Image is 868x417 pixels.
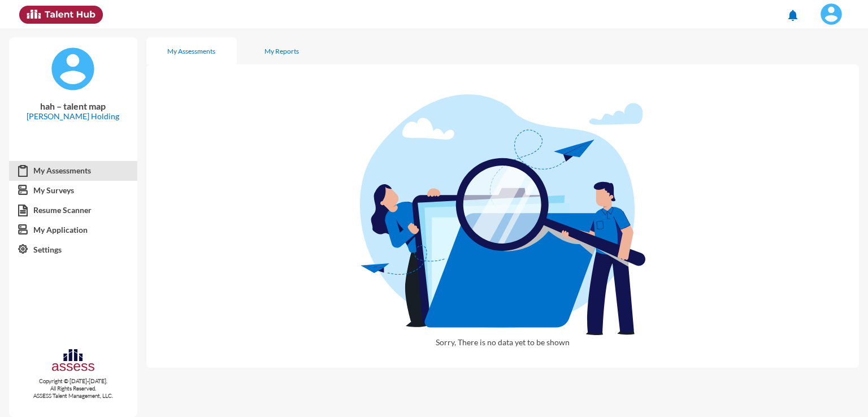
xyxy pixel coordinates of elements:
mat-icon: notifications [786,8,800,22]
img: default%20profile%20image.svg [50,46,96,92]
div: My Reports [264,47,299,55]
img: assesscompany-logo.png [51,347,96,375]
div: My Assessments [167,47,215,55]
a: Settings [9,240,137,260]
p: Copyright © [DATE]-[DATE]. All Rights Reserved. ASSESS Talent Management, LLC. [9,377,137,399]
p: Sorry, There is no data yet to be shown [360,337,645,356]
p: [PERSON_NAME] Holding [18,111,128,121]
a: My Surveys [9,180,137,201]
p: hah – talent map [18,101,128,111]
a: My Assessments [9,160,137,181]
a: Resume Scanner [9,200,137,220]
a: My Application [9,220,137,240]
